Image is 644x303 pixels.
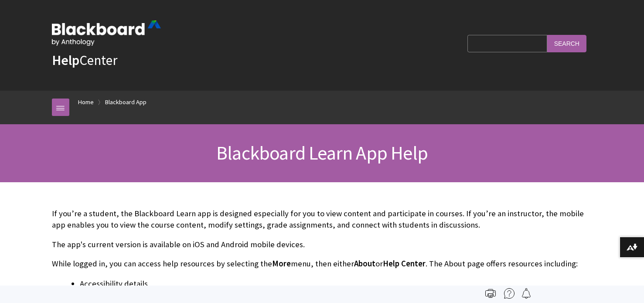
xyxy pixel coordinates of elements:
span: About [354,259,375,269]
a: HelpCenter [52,51,117,69]
img: More help [504,288,515,299]
p: The app's current version is available on iOS and Android mobile devices. [52,239,593,250]
img: Follow this page [521,288,532,299]
span: More [272,259,291,269]
input: Search [547,35,586,52]
a: Blackboard App [105,97,147,108]
li: Accessibility details [80,278,593,290]
a: Home [78,97,94,108]
p: If you’re a student, the Blackboard Learn app is designed especially for you to view content and ... [52,208,593,231]
strong: Help [52,51,79,69]
img: Print [485,288,496,299]
img: Blackboard by Anthology [52,20,161,46]
span: Help Center [383,259,426,269]
p: While logged in, you can access help resources by selecting the menu, then either or . The About ... [52,258,593,269]
span: Blackboard Learn App Help [216,141,428,165]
